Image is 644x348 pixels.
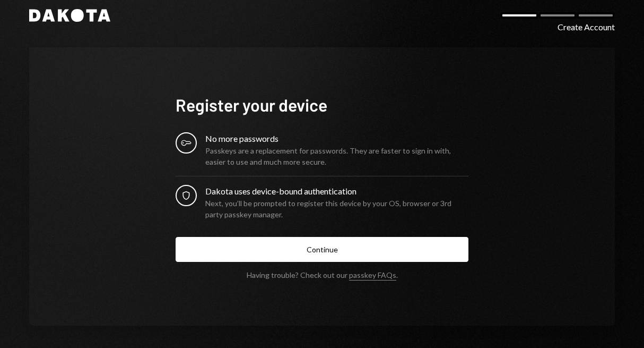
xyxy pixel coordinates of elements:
[205,145,468,167] div: Passkeys are a replacement for passwords. They are faster to sign in with, easier to use and much...
[205,185,468,198] div: Dakota uses device-bound authentication
[176,94,468,115] h1: Register your device
[558,21,615,33] div: Create Account
[349,270,396,281] a: passkey FAQs
[247,270,398,279] div: Having trouble? Check out our .
[205,198,468,220] div: Next, you’ll be prompted to register this device by your OS, browser or 3rd party passkey manager.
[205,132,468,145] div: No more passwords
[176,237,468,262] button: Continue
